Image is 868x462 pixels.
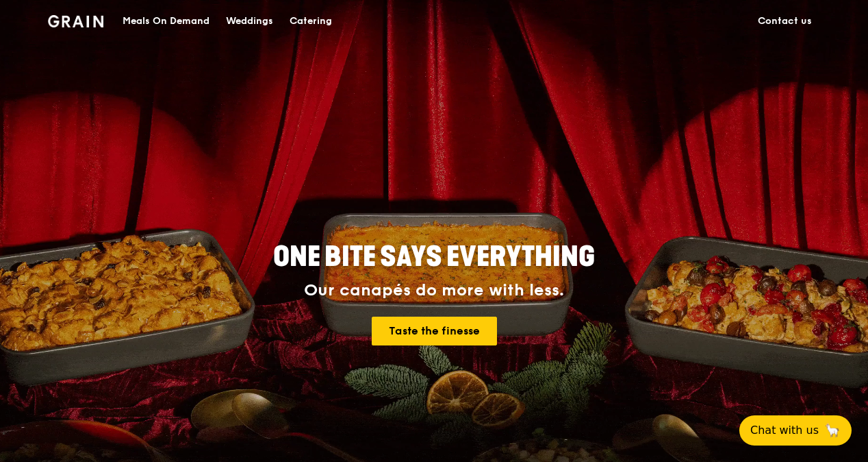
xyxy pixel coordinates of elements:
button: Chat with us🦙 [739,415,852,446]
a: Contact us [750,1,820,42]
div: Weddings [226,1,273,42]
span: Chat with us [750,422,819,439]
a: Catering [281,1,340,42]
a: Taste the finesse [372,317,497,345]
span: 🦙 [824,422,841,439]
a: Weddings [218,1,281,42]
div: Catering [290,1,332,42]
div: Meals On Demand [123,1,209,42]
img: Grain [48,15,103,27]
